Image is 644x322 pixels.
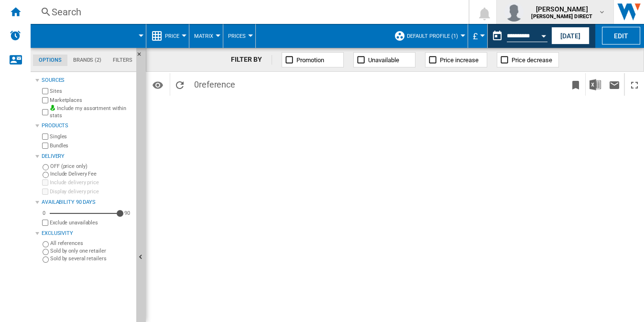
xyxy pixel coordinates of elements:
span: £ [473,31,478,41]
label: All references [50,240,132,247]
div: FILTER BY [231,55,272,65]
label: Singles [50,133,132,140]
button: Download in Excel [586,73,605,96]
input: All references [43,241,49,247]
input: Sold by several retailers [43,256,49,263]
label: Sites [50,88,132,95]
button: £ [473,24,482,48]
label: Sold by only one retailer [50,247,132,255]
img: excel-24x24.png [589,79,601,90]
div: Exclusivity [42,230,132,237]
img: profile.jpg [504,2,524,22]
button: Send this report by email [605,73,624,96]
input: Bundles [42,143,48,149]
button: md-calendar [488,26,507,45]
span: Matrix [194,33,213,39]
button: Hide [136,48,148,65]
input: Display delivery price [42,189,48,195]
button: [DATE] [551,27,589,44]
button: Matrix [194,24,218,48]
button: Options [148,76,167,93]
button: Price increase [425,52,487,67]
md-tab-item: Brands (2) [67,55,107,66]
input: Singles [42,133,48,140]
div: Sources [42,77,132,84]
span: Unavailable [368,56,399,64]
button: Promotion [282,52,344,67]
label: Include my assortment within stats [50,105,132,120]
md-tab-item: Options [33,55,67,66]
label: Marketplaces [50,97,132,104]
button: Unavailable [353,52,415,67]
md-tab-item: Filters [107,55,138,66]
span: 0 [189,73,240,93]
div: Delivery [42,153,132,160]
label: Bundles [50,142,132,149]
b: [PERSON_NAME] DIRECT [531,13,592,20]
span: Price decrease [512,56,552,64]
label: OFF (price only) [50,163,132,170]
div: 0 [40,210,48,217]
input: Display delivery price [42,220,48,226]
md-slider: Availability [50,209,120,218]
button: Maximize [625,73,644,96]
span: Price [165,33,179,39]
img: alerts-logo.svg [10,30,21,41]
label: Include Delivery Fee [50,170,132,178]
label: Sold by several retailers [50,255,132,262]
input: Sold by only one retailer [43,249,49,255]
div: Default profile (1) [394,24,463,48]
label: Display delivery price [50,188,132,195]
label: Include delivery price [50,179,132,186]
input: Include my assortment within stats [42,106,48,118]
span: Prices [228,33,246,39]
span: Price increase [440,56,479,64]
button: Price [165,24,184,48]
input: Marketplaces [42,97,48,103]
span: [PERSON_NAME] [531,4,592,14]
button: Reload [170,73,189,96]
button: Price decrease [497,52,559,67]
div: Search [52,5,444,19]
input: Include Delivery Fee [43,172,49,178]
div: This report is based on a date in the past. [488,24,549,48]
button: Open calendar [535,26,552,43]
div: Price [151,24,184,48]
div: 90 [122,210,132,217]
div: Availability 90 Days [42,199,132,206]
span: Default profile (1) [407,33,458,39]
span: Promotion [296,56,324,64]
button: Default profile (1) [407,24,463,48]
button: Bookmark this report [566,73,585,96]
input: Sites [42,88,48,94]
button: Prices [228,24,251,48]
input: OFF (price only) [43,164,49,170]
span: reference [199,79,235,89]
input: Include delivery price [42,179,48,186]
div: Products [42,122,132,130]
img: mysite-bg-18x18.png [50,105,55,111]
md-menu: Currency [468,24,488,48]
button: Edit [602,27,640,44]
label: Exclude unavailables [50,219,132,226]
